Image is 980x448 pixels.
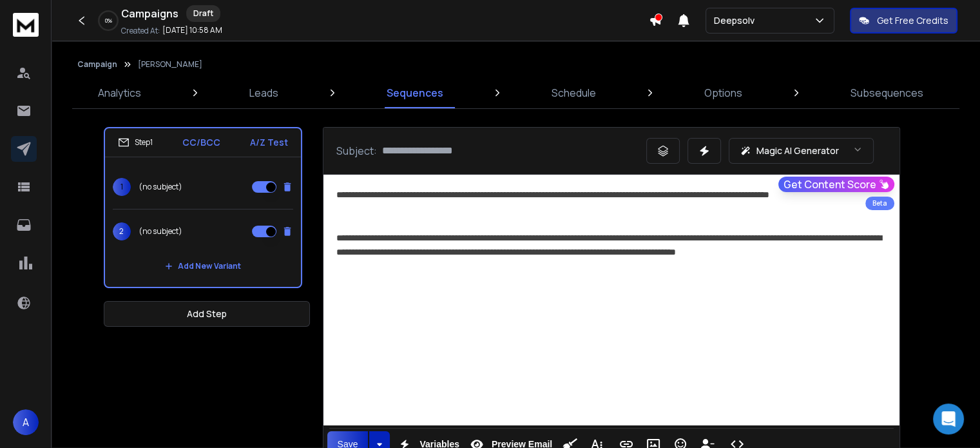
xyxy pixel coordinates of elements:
h1: Campaigns [121,6,178,21]
li: Step1CC/BCCA/Z Test1(no subject)2(no subject)Add New Variant [104,127,302,288]
button: Get Free Credits [850,8,957,34]
p: Created At: [121,26,160,36]
a: Analytics [90,77,149,108]
a: Subsequences [843,77,931,108]
p: (no subject) [139,226,182,237]
a: Schedule [544,77,604,108]
p: [DATE] 10:58 AM [162,25,222,35]
img: logo [13,13,39,37]
div: Open Intercom Messenger [933,404,964,434]
p: Options [704,85,742,101]
button: Get Content Score [778,177,894,192]
a: Sequences [379,77,451,108]
button: A [13,409,39,435]
p: Analytics [98,85,141,101]
span: 2 [113,222,131,240]
p: 0 % [105,17,112,24]
span: 1 [113,178,131,196]
p: Magic AI Generator [756,144,839,157]
a: Leads [242,77,286,108]
button: Add New Variant [155,253,251,279]
p: CC/BCC [182,136,220,149]
p: (no subject) [139,182,182,192]
p: Subject: [336,143,377,159]
p: Deepsolv [714,14,760,27]
p: Get Free Credits [877,14,948,27]
a: Options [697,77,750,108]
p: Schedule [552,85,596,101]
button: Campaign [77,59,117,70]
p: Sequences [387,85,443,101]
p: Leads [249,85,278,101]
p: [PERSON_NAME] [138,59,202,70]
div: Beta [865,197,894,210]
div: Draft [186,5,220,22]
button: Add Step [104,301,310,327]
p: Subsequences [850,85,923,101]
button: Magic AI Generator [729,138,874,164]
p: A/Z Test [250,136,288,149]
div: Step 1 [118,137,153,148]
